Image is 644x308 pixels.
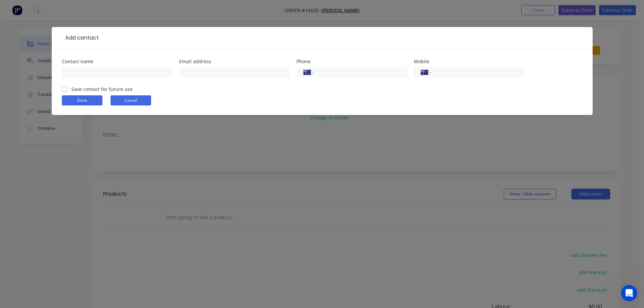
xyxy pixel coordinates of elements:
[179,59,290,64] div: Email address
[296,59,407,64] div: Phone
[414,59,524,64] div: Mobile
[62,59,172,64] div: Contact name
[62,95,102,105] button: Done
[71,86,133,93] label: Save contact for future use
[62,34,99,42] div: Add contact
[111,95,151,105] button: Cancel
[621,285,637,301] iframe: Intercom live chat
